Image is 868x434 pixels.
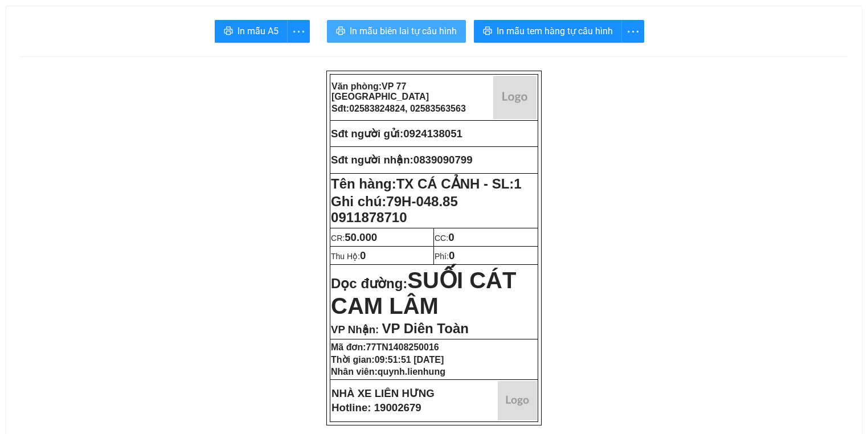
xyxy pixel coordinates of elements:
span: In mẫu biên lai tự cấu hình [350,24,457,38]
span: VP Nhận: [331,324,379,335]
span: 50.000 [345,231,377,243]
strong: Nhân viên: [331,367,445,376]
span: printer [336,26,345,37]
button: more [621,20,644,43]
img: logo [498,381,537,420]
span: 0 [449,249,455,261]
span: Thu Hộ: [331,252,366,261]
strong: Sđt: [331,104,466,113]
span: TX CÁ CẢNH - SL: [396,176,522,191]
span: Phí: [435,252,455,261]
strong: NHÀ XE LIÊN HƯNG [331,387,435,399]
span: printer [483,26,492,37]
span: 0839090799 [413,154,473,166]
span: SUỐI CÁT CAM LÂM [331,268,516,318]
strong: Sđt người nhận: [331,154,413,166]
strong: Tên hàng: [331,176,522,191]
button: printerIn mẫu tem hàng tự cấu hình [474,20,622,43]
span: 0 [360,249,366,261]
span: VP 77 [GEOGRAPHIC_DATA] [331,81,429,101]
button: printerIn mẫu A5 [215,20,288,43]
span: CR: [331,234,377,243]
span: 1 [514,176,521,191]
strong: Sđt người gửi: [331,128,403,140]
span: 09:51:51 [DATE] [375,355,444,365]
span: quynh.lienhung [378,367,445,376]
strong: Hotline: 19002679 [331,402,421,413]
button: more [287,20,310,43]
img: logo [493,76,537,119]
span: more [288,24,309,39]
span: In mẫu A5 [238,24,279,38]
span: printer [224,26,233,37]
span: 79H-048.85 0911878710 [331,194,458,225]
span: more [622,24,644,39]
span: VP Diên Toàn [382,321,468,336]
span: 02583824824, 02583563563 [349,104,466,113]
span: CC: [435,234,455,243]
span: 0 [448,231,454,243]
span: In mẫu tem hàng tự cấu hình [497,24,613,38]
span: Ghi chú: [331,194,458,225]
strong: Văn phòng: [331,81,429,101]
strong: Thời gian: [331,355,444,365]
strong: Dọc đường: [331,276,516,317]
span: 77TN1408250016 [366,342,439,352]
button: printerIn mẫu biên lai tự cấu hình [327,20,466,43]
span: 0924138051 [403,128,462,140]
strong: Mã đơn: [331,342,439,352]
